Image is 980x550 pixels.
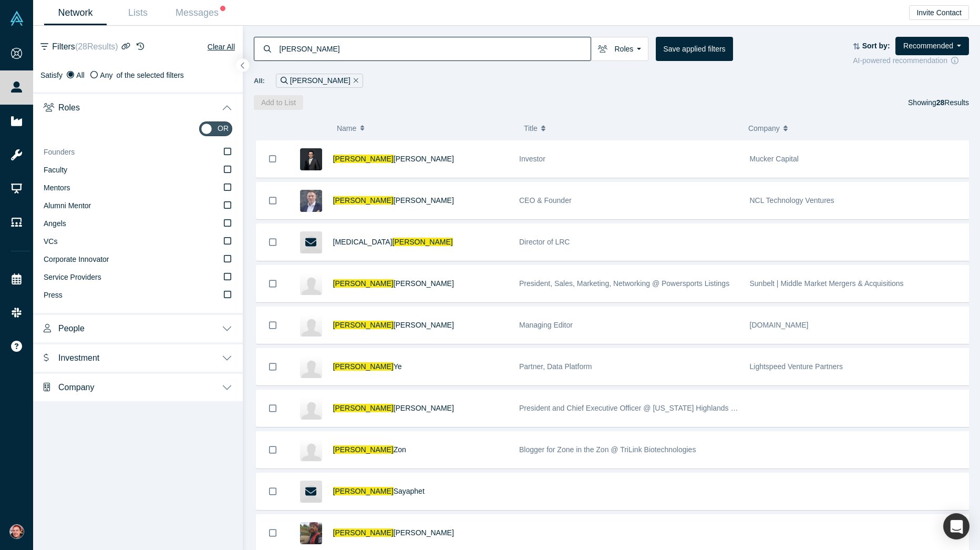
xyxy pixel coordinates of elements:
div: AI-powered recommendation [853,55,969,66]
span: CEO & Founder [519,196,572,205]
span: [PERSON_NAME] [333,404,394,412]
button: Bookmark [256,390,289,426]
button: Roles [591,37,648,61]
span: Investment [58,353,99,363]
button: Invite Contact [909,5,969,20]
span: Zon [394,445,406,454]
button: Title [524,117,737,139]
button: Bookmark [256,266,289,302]
img: Jerry Rickett's Profile Image [300,398,322,420]
span: [PERSON_NAME] [333,362,394,371]
span: [PERSON_NAME] [333,487,394,495]
span: Company [748,117,780,139]
button: Bookmark [256,307,289,343]
span: All: [254,76,265,86]
span: Corporate Innovator [44,255,109,263]
span: [PERSON_NAME] [394,404,454,412]
button: Bookmark [256,432,289,468]
img: Jerry Zon's Profile Image [300,439,322,461]
img: Jerry Ye's Profile Image [300,356,322,378]
input: Search by name, title, company, summary, expertise, investment criteria or topics of focus [278,36,591,61]
button: People [33,313,243,342]
strong: 28 [936,98,945,107]
span: People [58,323,85,333]
span: Mentors [44,184,70,192]
button: Remove Filter [350,75,358,87]
button: Bookmark [256,473,289,510]
button: Recommended [895,37,969,55]
button: Company [33,372,243,401]
button: Bookmark [256,140,289,177]
a: [PERSON_NAME]Sayaphet [333,487,425,495]
span: ( 28 Results) [75,42,118,51]
a: Network [44,1,107,25]
span: [PERSON_NAME] [333,279,394,288]
span: [PERSON_NAME] [394,279,454,288]
div: [PERSON_NAME] [276,74,363,88]
span: Managing Editor [519,321,573,329]
span: Ye [394,362,402,371]
a: [PERSON_NAME][PERSON_NAME] [333,155,454,163]
span: [DOMAIN_NAME] [750,321,809,329]
a: [PERSON_NAME][PERSON_NAME] [333,528,454,537]
span: Blogger for Zone in the Zon @ TriLink Biotechnologies [519,445,696,454]
span: All [76,71,85,79]
a: [PERSON_NAME]Ye [333,362,402,371]
span: Partner, Data Platform [519,362,592,371]
span: Service Providers [44,273,101,281]
span: [PERSON_NAME] [394,321,454,329]
a: [MEDICAL_DATA][PERSON_NAME] [333,238,453,246]
button: Save applied filters [656,37,733,61]
span: Press [44,291,63,299]
span: [PERSON_NAME] [394,528,454,537]
a: Lists [107,1,169,25]
a: Messages [169,1,232,25]
span: Director of LRC [519,238,570,246]
img: Alexander Sugakov's Account [9,524,24,539]
span: Mucker Capital [750,155,799,163]
span: Sayaphet [394,487,425,495]
a: [PERSON_NAME][PERSON_NAME] [333,321,454,329]
strong: Sort by: [862,42,890,50]
a: [PERSON_NAME][PERSON_NAME] [333,404,454,412]
span: Faculty [44,166,67,174]
button: Clear All [207,40,235,53]
button: Name [337,117,513,139]
span: Company [58,382,94,392]
span: [PERSON_NAME] [333,196,394,205]
span: Filters [52,40,118,53]
button: Investment [33,342,243,372]
span: Title [524,117,538,139]
span: [PERSON_NAME] [394,155,454,163]
span: Angels [44,219,66,228]
a: [PERSON_NAME]Zon [333,445,406,454]
div: Satisfy of the selected filters [40,70,235,81]
span: Name [337,117,356,139]
span: NCL Technology Ventures [750,196,834,205]
img: Jerry Kronenberg's Profile Image [300,314,322,337]
span: President and Chief Executive Officer @ [US_STATE] Highlands Investment Company [519,404,800,412]
img: Jerry Szopinski's Profile Image [300,273,322,295]
img: Jerry Biggs's Profile Image [300,190,322,212]
span: [PERSON_NAME] [394,196,454,205]
button: Add to List [254,95,303,110]
button: Bookmark [256,224,289,260]
span: Lightspeed Venture Partners [750,362,843,371]
div: Showing [908,95,969,110]
span: [PERSON_NAME] [333,445,394,454]
span: Results [936,98,969,107]
span: [PERSON_NAME] [393,238,453,246]
img: Jerry McGlynn's Profile Image [300,522,322,544]
button: Company [748,117,962,139]
a: [PERSON_NAME][PERSON_NAME] [333,279,454,288]
span: Alumni Mentor [44,201,91,210]
a: [PERSON_NAME][PERSON_NAME] [333,196,454,205]
span: [PERSON_NAME] [333,155,394,163]
span: Any [100,71,112,79]
span: President, Sales, Marketing, Networking @ Powersports Listings [519,279,729,288]
button: Bookmark [256,182,289,219]
span: [PERSON_NAME] [333,321,394,329]
span: [MEDICAL_DATA] [333,238,393,246]
button: Roles [33,92,243,121]
button: Bookmark [256,349,289,385]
